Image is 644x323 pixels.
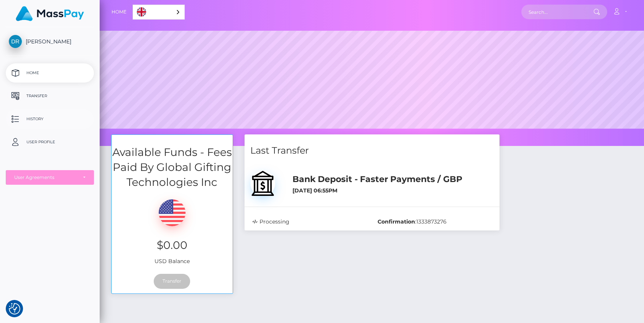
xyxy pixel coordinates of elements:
[112,190,233,269] div: USD Balance
[292,174,493,186] h5: Bank Deposit - Faster Payments / GBP
[112,4,127,20] a: Home
[133,5,185,20] aside: Language selected: English
[14,174,77,181] div: User Agreements
[416,218,447,225] span: 1333873276
[133,5,185,20] div: Language
[159,199,186,226] img: USD.png
[9,67,91,79] p: Home
[6,109,94,129] a: History
[246,218,372,226] div: Processing
[9,303,20,315] button: Consent Preferences
[6,170,94,185] button: User Agreements
[6,63,94,83] a: Home
[9,113,91,125] p: History
[6,38,94,45] span: [PERSON_NAME]
[133,5,184,19] a: English
[16,6,84,21] img: MassPay
[292,187,493,194] h6: [DATE] 06:55PM
[378,218,415,225] b: Confirmation
[9,303,20,315] img: Revisit consent button
[9,90,91,102] p: Transfer
[6,133,94,152] a: User Profile
[112,145,233,190] h3: Available Funds - Fees Paid By Global Gifting Technologies Inc
[521,5,593,19] input: Search...
[9,136,91,148] p: User Profile
[6,86,94,106] a: Transfer
[372,218,498,226] div: :
[250,144,494,157] h4: Last Transfer
[250,171,275,196] img: bank.svg
[117,238,227,253] h3: $0.00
